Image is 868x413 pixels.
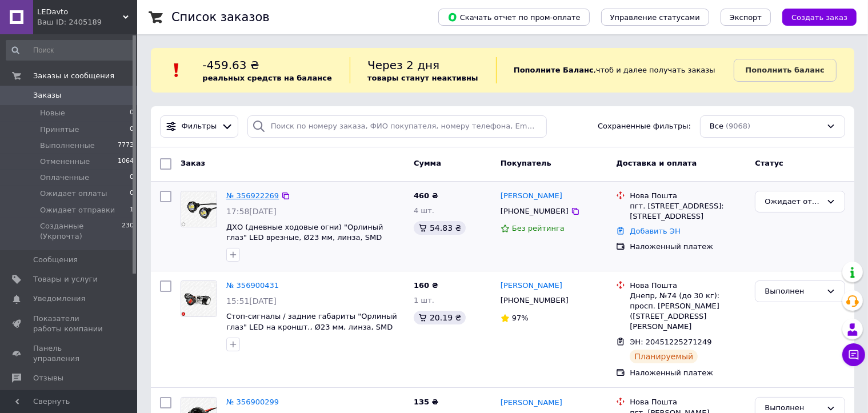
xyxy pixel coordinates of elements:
[40,157,90,167] span: Отмененные
[181,281,217,316] img: Фото товару
[512,224,565,232] span: Без рейтинга
[734,59,837,82] a: Пополнить баланс
[414,206,434,215] span: 4 шт.
[181,191,217,227] img: Фото товару
[630,350,698,363] div: Планируемый
[782,9,857,26] button: Создать заказ
[414,398,438,406] span: 135 ₴
[226,281,279,290] a: № 356900431
[171,10,270,24] h1: Список заказов
[498,293,571,308] div: [PHONE_NUMBER]
[721,9,771,26] button: Экспорт
[40,125,79,135] span: Принятые
[118,141,134,151] span: 7773
[226,191,279,200] a: № 356922269
[226,398,279,406] a: № 356900299
[6,40,135,61] input: Поиск
[226,296,277,306] span: 15:51[DATE]
[40,108,65,118] span: Новые
[130,173,134,183] span: 0
[765,196,822,208] div: Ожидает отправки
[514,66,594,74] b: Пополните Баланс
[501,398,562,408] a: [PERSON_NAME]
[367,74,478,82] b: товары станут неактивны
[598,121,691,132] span: Сохраненные фильтры:
[496,57,734,83] div: , чтоб и далее получать заказы
[202,74,332,82] b: реальных средств на балансе
[226,223,383,252] a: ДХО (дневные ходовые огни) "Орлиный глаз" LED врезные, Ø23 мм, линза, SMD 5630*03, чёрный корпус,...
[501,159,551,167] span: Покупатель
[414,159,441,167] span: Сумма
[40,141,95,151] span: Выполненные
[726,122,750,130] span: (9068)
[842,343,865,366] button: Чат с покупателем
[33,294,85,304] span: Уведомления
[367,58,439,72] span: Через 2 дня
[122,221,134,242] span: 230
[630,191,746,201] div: Нова Пошта
[414,296,434,304] span: 1 шт.
[630,201,746,222] div: пгт. [STREET_ADDRESS]: [STREET_ADDRESS]
[182,121,217,132] span: Фильтры
[730,13,762,22] span: Экспорт
[791,13,847,22] span: Создать заказ
[438,9,590,26] button: Скачать отчет по пром-оплате
[181,159,205,167] span: Заказ
[512,314,529,322] span: 97%
[181,191,217,227] a: Фото товару
[498,204,571,219] div: [PHONE_NUMBER]
[202,58,259,72] span: -459.63 ₴
[33,343,106,364] span: Панель управления
[130,125,134,135] span: 0
[616,159,697,167] span: Доставка и оплата
[601,9,709,26] button: Управление статусами
[130,108,134,118] span: 0
[37,7,123,17] span: LEDavto
[610,13,700,22] span: Управление статусами
[33,71,114,81] span: Заказы и сообщения
[168,62,185,79] img: :exclamation:
[630,227,680,235] a: Добавить ЭН
[771,13,857,21] a: Создать заказ
[755,159,783,167] span: Статус
[33,90,61,101] span: Заказы
[630,291,746,332] div: Днепр, №74 (до 30 кг): просп. [PERSON_NAME] ([STREET_ADDRESS][PERSON_NAME]
[501,191,562,202] a: [PERSON_NAME]
[130,189,134,199] span: 0
[33,314,106,334] span: Показатели работы компании
[414,221,466,235] div: 54.83 ₴
[710,121,723,132] span: Все
[226,207,277,216] span: 17:58[DATE]
[447,12,581,22] span: Скачать отчет по пром-оплате
[630,280,746,291] div: Нова Пошта
[247,115,547,138] input: Поиск по номеру заказа, ФИО покупателя, номеру телефона, Email, номеру накладной
[630,242,746,252] div: Наложенный платеж
[630,338,711,346] span: ЭН: 20451225271249
[181,280,217,317] a: Фото товару
[40,173,89,183] span: Оплаченные
[746,66,825,74] b: Пополнить баланс
[414,281,438,290] span: 160 ₴
[40,205,115,215] span: Ожидает отправки
[37,17,137,27] div: Ваш ID: 2405189
[118,157,134,167] span: 1064
[414,191,438,200] span: 460 ₴
[33,255,78,265] span: Сообщения
[630,397,746,407] div: Нова Пошта
[414,311,466,324] div: 20.19 ₴
[33,274,98,284] span: Товары и услуги
[226,312,397,342] a: Стоп-сигналы / задние габариты "Орлиный глаз" LED на кроншт., Ø23 мм, линза, SMD 5630*03, чёрн.+х...
[630,368,746,378] div: Наложенный платеж
[765,286,822,298] div: Выполнен
[33,373,63,383] span: Отзывы
[40,189,107,199] span: Ожидает оплаты
[501,280,562,291] a: [PERSON_NAME]
[130,205,134,215] span: 1
[40,221,122,242] span: Созданные (Укрпочта)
